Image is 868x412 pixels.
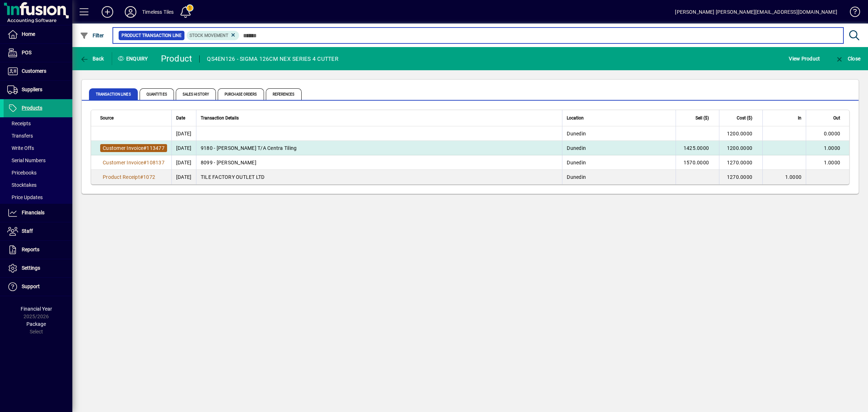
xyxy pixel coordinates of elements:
[122,32,182,39] span: Product Transaction Line
[833,52,862,65] button: Close
[567,131,586,136] span: Dunedin
[21,306,52,312] span: Financial Year
[196,155,562,170] td: 8099 - [PERSON_NAME]
[719,141,762,155] td: 1200.0000
[785,174,802,180] span: 1.0000
[4,130,72,142] a: Transfers
[7,133,33,139] span: Transfers
[4,167,72,179] a: Pricebooks
[4,62,72,80] a: Customers
[7,182,37,188] span: Stocktakes
[833,114,840,122] span: Out
[26,321,46,327] span: Package
[103,145,143,151] span: Customer Invoice
[4,179,72,191] a: Stocktakes
[835,56,860,62] span: Close
[7,145,34,151] span: Write Offs
[675,6,837,18] div: [PERSON_NAME] [PERSON_NAME][EMAIL_ADDRESS][DOMAIN_NAME]
[171,170,196,184] td: [DATE]
[676,141,719,155] td: 1425.0000
[176,88,216,100] span: Sales History
[4,25,72,43] a: Home
[4,259,72,277] a: Settings
[4,278,72,296] a: Support
[567,114,671,122] div: Location
[22,87,42,92] span: Suppliers
[737,114,752,122] span: Cost ($)
[140,88,174,100] span: Quantities
[22,105,42,111] span: Products
[100,114,167,122] div: Source
[4,204,72,222] a: Financials
[7,170,37,176] span: Pricebooks
[103,160,143,165] span: Customer Invoice
[22,247,39,252] span: Reports
[161,53,192,64] div: Product
[176,114,185,122] span: Date
[266,88,302,100] span: References
[844,1,859,25] a: Knowledge Base
[196,141,562,155] td: 9180 - [PERSON_NAME] T/A Centra Tiling
[724,114,759,122] div: Cost ($)
[103,174,140,180] span: Product Receipt
[4,142,72,154] a: Write Offs
[100,173,158,181] a: Product Receipt#1072
[22,31,35,37] span: Home
[4,191,72,203] a: Price Updates
[787,52,822,65] button: View Product
[22,283,40,289] span: Support
[146,145,165,151] span: 113477
[140,174,143,180] span: #
[789,53,820,64] span: View Product
[567,174,586,180] span: Dunedin
[187,31,239,40] mat-chip: Product Transaction Type: Stock movement
[827,52,868,65] app-page-header-button: Close enquiry
[7,121,31,126] span: Receipts
[695,114,709,122] span: Sell ($)
[72,52,112,65] app-page-header-button: Back
[112,53,156,64] div: Enquiry
[22,68,46,74] span: Customers
[171,141,196,155] td: [DATE]
[171,126,196,141] td: [DATE]
[80,33,104,38] span: Filter
[100,159,167,167] a: Customer Invoice#108137
[22,210,44,215] span: Financials
[22,50,31,55] span: POS
[143,145,146,151] span: #
[798,114,801,122] span: In
[80,56,104,62] span: Back
[190,33,228,38] span: Stock movement
[7,157,46,163] span: Serial Numbers
[719,126,762,141] td: 1200.0000
[4,222,72,240] a: Staff
[119,5,142,18] button: Profile
[824,131,841,136] span: 0.0000
[146,160,165,165] span: 108137
[4,44,72,62] a: POS
[78,52,106,65] button: Back
[22,265,40,271] span: Settings
[143,174,155,180] span: 1072
[22,228,33,234] span: Staff
[4,117,72,130] a: Receipts
[719,170,762,184] td: 1270.0000
[96,5,119,18] button: Add
[4,241,72,259] a: Reports
[824,160,841,165] span: 1.0000
[567,145,586,151] span: Dunedin
[143,160,146,165] span: #
[196,170,562,184] td: TILE FACTORY OUTLET LTD
[7,194,43,200] span: Price Updates
[171,155,196,170] td: [DATE]
[142,6,174,18] div: Timeless Tiles
[4,81,72,99] a: Suppliers
[176,114,192,122] div: Date
[100,114,114,122] span: Source
[719,155,762,170] td: 1270.0000
[4,154,72,167] a: Serial Numbers
[100,144,167,152] a: Customer Invoice#113477
[680,114,715,122] div: Sell ($)
[567,160,586,165] span: Dunedin
[567,114,584,122] span: Location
